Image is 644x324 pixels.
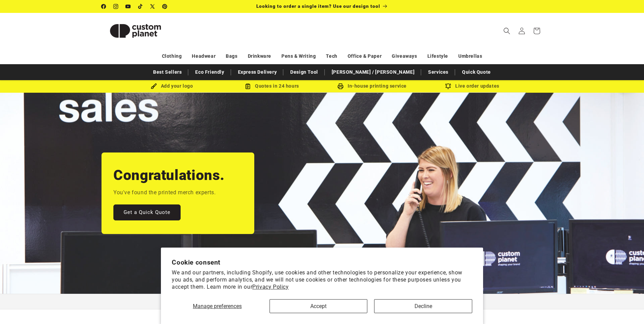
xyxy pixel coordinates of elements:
a: Services [425,66,452,78]
a: Eco Friendly [192,66,227,78]
a: Design Tool [287,66,321,78]
a: Headwear [192,50,216,62]
a: Best Sellers [150,66,185,78]
a: Umbrellas [458,50,482,62]
span: Looking to order a single item? Use our design tool [256,3,380,9]
span: Manage preferences [193,303,242,309]
a: Get a Quick Quote [113,204,181,220]
a: Lifestyle [427,50,448,62]
a: Custom Planet [99,13,172,49]
div: In-house printing service [322,82,422,90]
p: We and our partners, including Shopify, use cookies and other technologies to personalize your ex... [172,269,472,290]
div: Live order updates [422,82,522,90]
img: In-house printing [337,83,344,89]
div: Add your logo [122,82,222,90]
a: Drinkware [248,50,271,62]
a: Tech [326,50,337,62]
img: Custom Planet [102,16,169,46]
div: Quotes in 24 hours [222,82,322,90]
button: Manage preferences [172,299,263,313]
button: Accept [270,299,367,313]
a: Bags [226,50,237,62]
a: Pens & Writing [281,50,316,62]
a: Privacy Policy [252,284,289,290]
h2: Congratulations. [113,166,225,184]
p: You've found the printed merch experts. [113,188,216,198]
img: Order Updates Icon [245,83,251,89]
a: Quick Quote [459,66,494,78]
a: Express Delivery [235,66,280,78]
img: Brush Icon [151,83,157,89]
a: Clothing [162,50,182,62]
a: [PERSON_NAME] / [PERSON_NAME] [328,66,418,78]
a: Giveaways [392,50,417,62]
button: Decline [374,299,472,313]
img: Order updates [445,83,451,89]
a: Office & Paper [348,50,382,62]
h2: Cookie consent [172,258,472,266]
summary: Search [499,23,514,38]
